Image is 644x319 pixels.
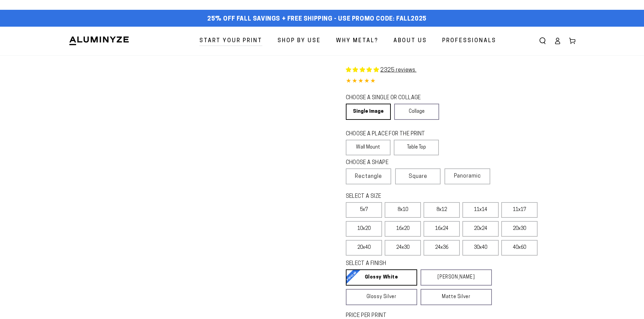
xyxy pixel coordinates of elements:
a: Glossy Silver [346,289,417,305]
div: 4.85 out of 5.0 stars [346,77,576,86]
summary: Search our site [535,33,550,48]
a: 2325 reviews. [380,68,416,73]
span: 25% off FALL Savings + Free Shipping - Use Promo Code: FALL2025 [207,16,427,23]
a: Why Metal? [331,32,383,50]
label: 11x14 [462,202,499,218]
label: 40x60 [501,240,538,256]
a: 2325 reviews. [346,68,416,73]
legend: SELECT A FINISH [346,260,476,268]
a: Collage [394,104,439,120]
label: Table Top [394,140,439,155]
label: 16x24 [424,221,460,237]
a: Start Your Print [194,32,267,50]
a: Professionals [437,32,501,50]
a: About Us [388,32,432,50]
label: 8x10 [385,202,421,218]
legend: CHOOSE A PLACE FOR THE PRINT [346,130,433,138]
img: Aluminyze [69,36,129,46]
span: Panoramic [454,174,481,179]
label: 11x17 [501,202,538,218]
span: Rectangle [355,172,382,181]
label: 8x12 [424,202,460,218]
span: Professionals [442,36,496,46]
a: [PERSON_NAME] [421,269,492,286]
span: Shop By Use [278,36,321,46]
label: 24x36 [424,240,460,256]
legend: CHOOSE A SHAPE [346,159,434,167]
span: About Us [393,36,427,46]
label: 20x30 [501,221,538,237]
a: Matte Silver [421,289,492,305]
label: 30x40 [462,240,499,256]
span: Start Your Print [199,36,262,46]
span: Why Metal? [336,36,378,46]
label: 24x30 [385,240,421,256]
label: 16x20 [385,221,421,237]
label: 5x7 [346,202,382,218]
legend: CHOOSE A SINGLE OR COLLAGE [346,94,433,102]
legend: SELECT A SIZE [346,193,481,201]
a: Glossy White [346,269,417,286]
label: Wall Mount [346,140,391,155]
span: Square [409,172,427,181]
label: 20x40 [346,240,382,256]
label: 10x20 [346,221,382,237]
a: Shop By Use [272,32,326,50]
a: Single Image [346,104,391,120]
label: 20x24 [462,221,499,237]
